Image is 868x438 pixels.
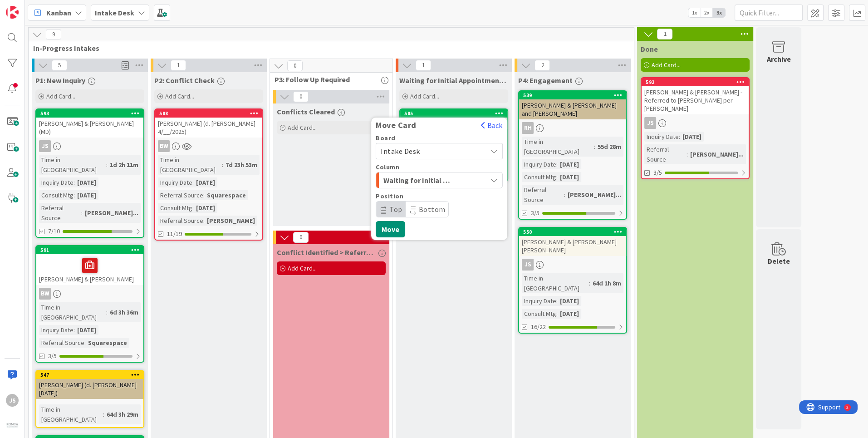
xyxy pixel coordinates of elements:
[39,404,103,424] div: Time in [GEOGRAPHIC_DATA]
[400,109,507,118] div: 585Move CardBackBoardIntake DeskColumnWaiting for Initial Appointment/ ConferencePositionTopBotto...
[383,174,451,186] span: Waiting for Initial Appointment/ Conference
[74,177,75,187] span: :
[376,221,405,237] button: Move
[46,29,61,40] span: 9
[644,132,679,142] div: Inquiry Date
[40,372,143,378] div: 547
[518,90,627,220] a: 539[PERSON_NAME] & [PERSON_NAME] and [PERSON_NAME]RHTime in [GEOGRAPHIC_DATA]:55d 28mInquiry Date...
[6,419,19,432] img: avatar
[36,246,143,254] div: 591
[95,8,134,17] b: Intake Desk
[158,203,192,213] div: Consult Mtg
[35,370,144,428] a: 547[PERSON_NAME] (d. [PERSON_NAME] [DATE])Time in [GEOGRAPHIC_DATA]:64d 3h 29m
[657,29,672,39] span: 1
[522,259,534,271] div: JS
[155,109,262,138] div: 588[PERSON_NAME] (d. [PERSON_NAME] 4/__/2025)
[74,190,75,200] span: :
[688,149,746,159] div: [PERSON_NAME]...
[642,86,749,114] div: [PERSON_NAME] & [PERSON_NAME] - Referred to [PERSON_NAME] per [PERSON_NAME]
[558,159,581,169] div: [DATE]
[399,76,508,85] span: Waiting for Initial Appointment/ Conference
[48,226,60,236] span: 7/10
[35,245,144,363] a: 591[PERSON_NAME] & [PERSON_NAME]BWTime in [GEOGRAPHIC_DATA]:6d 3h 36mInquiry Date:[DATE]Referral ...
[701,8,713,17] span: 2x
[522,122,534,134] div: RH
[595,142,623,152] div: 55d 28m
[642,78,749,114] div: 592[PERSON_NAME] & [PERSON_NAME] - Referred to [PERSON_NAME] per [PERSON_NAME]
[416,60,431,71] span: 1
[556,309,558,319] span: :
[522,159,556,169] div: Inquiry Date
[155,118,262,138] div: [PERSON_NAME] (d. [PERSON_NAME] 4/__/2025)
[36,109,143,138] div: 593[PERSON_NAME] & [PERSON_NAME] (MD)
[381,147,420,156] span: Intake Desk
[519,91,626,99] div: 539
[154,76,215,85] span: P2: Conflict Check
[40,247,143,253] div: 591
[400,109,507,129] div: 585Move CardBackBoardIntake DeskColumnWaiting for Initial Appointment/ ConferencePositionTopBotto...
[39,302,106,322] div: Time in [GEOGRAPHIC_DATA]
[293,232,309,243] span: 0
[644,144,687,164] div: Referral Source
[158,155,222,175] div: Time in [GEOGRAPHIC_DATA]
[389,205,402,214] span: Top
[522,185,564,205] div: Referral Source
[410,92,439,100] span: Add Card...
[376,172,503,188] button: Waiting for Initial Appointment/ Conference
[523,92,626,98] div: 539
[735,5,803,21] input: Quick Filter...
[155,140,262,152] div: BW
[679,132,680,142] span: :
[108,160,141,170] div: 1d 2h 11m
[36,246,143,285] div: 591[PERSON_NAME] & [PERSON_NAME]
[39,177,74,187] div: Inquiry Date
[644,117,656,129] div: JS
[75,325,98,335] div: [DATE]
[522,137,594,157] div: Time in [GEOGRAPHIC_DATA]
[713,8,725,17] span: 3x
[556,172,558,182] span: :
[155,109,262,118] div: 588
[376,164,399,170] span: Column
[40,110,143,117] div: 593
[288,123,317,132] span: Add Card...
[36,254,143,285] div: [PERSON_NAME] & [PERSON_NAME]
[642,78,749,86] div: 592
[277,248,376,257] span: Conflict Identified > Referred or Declined
[558,309,581,319] div: [DATE]
[680,132,704,142] div: [DATE]
[642,117,749,129] div: JS
[419,205,446,214] span: Bottom
[288,264,317,272] span: Add Card...
[519,99,626,119] div: [PERSON_NAME] & [PERSON_NAME] and [PERSON_NAME]
[556,296,558,306] span: :
[19,1,41,12] span: Support
[36,379,143,399] div: [PERSON_NAME] (d. [PERSON_NAME] [DATE])
[522,309,556,319] div: Consult Mtg
[6,6,19,19] img: Visit kanbanzone.com
[293,91,309,102] span: 0
[688,8,701,17] span: 1x
[287,60,303,71] span: 0
[158,190,203,200] div: Referral Source
[518,76,573,85] span: P4: Engagement
[558,172,581,182] div: [DATE]
[106,307,108,317] span: :
[106,160,108,170] span: :
[39,338,84,348] div: Referral Source
[158,140,170,152] div: BW
[75,190,98,200] div: [DATE]
[519,236,626,256] div: [PERSON_NAME] & [PERSON_NAME] [PERSON_NAME]
[519,228,626,256] div: 550[PERSON_NAME] & [PERSON_NAME] [PERSON_NAME]
[376,135,396,141] span: Board
[39,155,106,175] div: Time in [GEOGRAPHIC_DATA]
[194,203,217,213] div: [DATE]
[103,409,104,419] span: :
[86,338,129,348] div: Squarespace
[39,325,74,335] div: Inquiry Date
[205,216,257,226] div: [PERSON_NAME]
[35,108,144,238] a: 593[PERSON_NAME] & [PERSON_NAME] (MD)JSTime in [GEOGRAPHIC_DATA]:1d 2h 11mInquiry Date:[DATE]Cons...
[192,177,194,187] span: :
[519,259,626,271] div: JS
[39,190,74,200] div: Consult Mtg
